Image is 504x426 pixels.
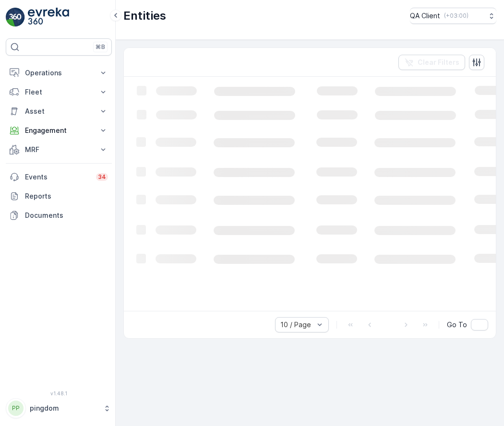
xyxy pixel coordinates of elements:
p: Events [25,172,90,182]
p: ⌘B [96,43,105,51]
button: Engagement [6,121,112,140]
p: Documents [25,211,108,220]
p: MRF [25,145,93,154]
img: logo [6,8,25,27]
a: Reports [6,187,112,206]
p: Engagement [25,126,93,135]
div: PP [8,401,24,416]
a: Documents [6,206,112,225]
p: Fleet [25,87,93,97]
button: Asset [6,102,112,121]
span: v 1.48.1 [6,390,112,396]
span: Go To [447,320,467,330]
img: logo_light-DOdMpM7g.png [28,8,69,27]
button: QA Client(+03:00) [410,8,496,24]
p: Asset [25,106,93,116]
p: QA Client [410,11,440,21]
a: Events34 [6,167,112,187]
p: ( +03:00 ) [444,12,468,20]
button: Fleet [6,83,112,102]
p: pingdom [30,403,98,413]
p: Reports [25,191,108,201]
button: Clear Filters [398,55,465,70]
button: PPpingdom [6,398,112,418]
p: Entities [123,8,166,24]
button: Operations [6,63,112,83]
button: MRF [6,140,112,159]
p: 34 [98,173,106,181]
p: Clear Filters [418,58,459,67]
p: Operations [25,68,93,78]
